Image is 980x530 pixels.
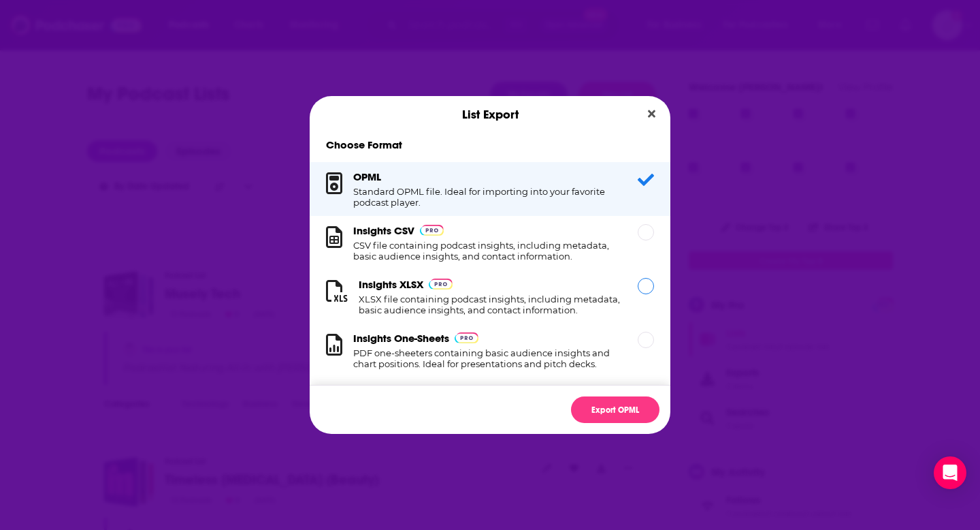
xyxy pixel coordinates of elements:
[353,186,621,208] h1: Standard OPML file. Ideal for importing into your favorite podcast player.
[353,347,621,369] h1: PDF one-sheeters containing basic audience insights and chart positions. Ideal for presentations ...
[934,456,966,489] div: Open Intercom Messenger
[353,332,449,345] h3: Insights One-Sheets
[571,396,659,423] button: Export OPML
[310,138,670,151] h1: Choose Format
[353,240,621,262] h1: CSV file containing podcast insights, including metadata, basic audience insights, and contact in...
[353,224,414,237] h3: Insights CSV
[455,332,478,343] img: Podchaser Pro
[359,278,423,291] h3: Insights XLSX
[429,279,453,290] img: Podchaser Pro
[642,106,661,123] button: Close
[359,294,621,315] h1: XLSX file containing podcast insights, including metadata, basic audience insights, and contact i...
[420,225,444,236] img: Podchaser Pro
[310,96,670,133] div: List Export
[353,170,381,183] h3: OPML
